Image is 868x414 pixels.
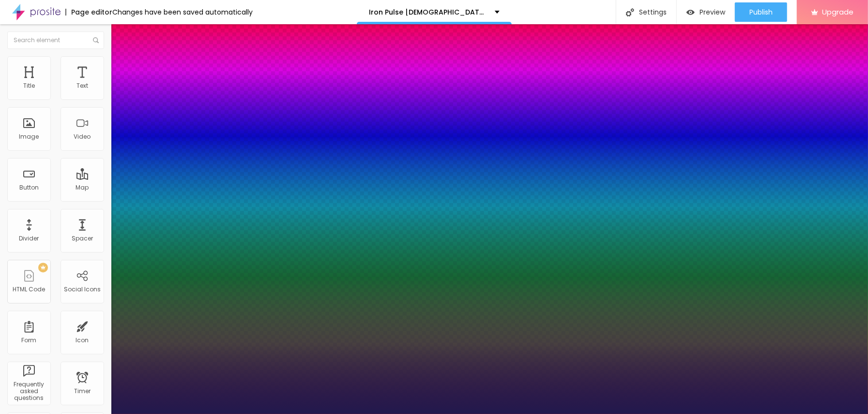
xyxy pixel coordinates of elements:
[22,337,37,344] div: Form
[112,9,253,16] div: Changes have been saved automatically
[686,8,695,16] img: view-1.svg
[749,8,773,16] span: Publish
[7,32,104,49] input: Search element
[64,286,101,293] div: Social Icons
[677,2,735,22] button: Preview
[735,2,787,22] button: Publish
[65,9,112,16] div: Page editor
[93,37,99,43] img: Icone
[626,8,634,16] img: Icone
[76,82,88,89] div: Text
[74,388,91,395] div: Timer
[10,381,48,402] div: Frequently asked questions
[700,8,725,16] span: Preview
[822,8,853,16] span: Upgrade
[76,337,89,344] div: Icon
[19,133,39,140] div: Image
[369,9,487,16] p: Iron Pulse [DEMOGRAPHIC_DATA][MEDICAL_DATA]: Read Expert Reviews 2025
[13,286,46,293] div: HTML Code
[74,133,91,140] div: Video
[19,184,39,191] div: Button
[23,82,35,89] div: Title
[19,235,39,242] div: Divider
[76,184,89,191] div: Map
[72,235,93,242] div: Spacer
